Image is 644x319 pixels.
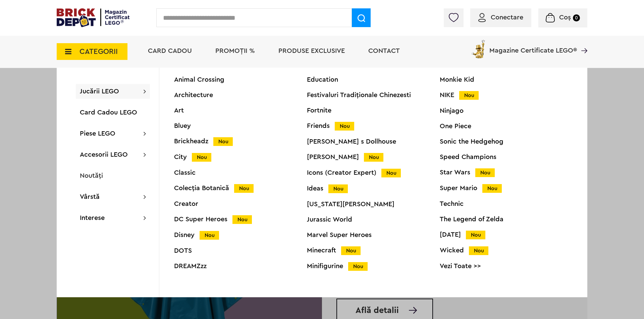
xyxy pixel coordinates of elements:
small: 0 [573,14,580,21]
a: Card Cadou [148,48,192,54]
a: Produse exclusive [278,48,345,54]
span: Magazine Certificate LEGO® [489,38,577,54]
span: Conectare [491,14,523,21]
span: Coș [559,14,571,21]
a: Conectare [478,14,523,21]
a: Magazine Certificate LEGO® [577,38,587,45]
a: PROMOȚII % [215,48,255,54]
a: Contact [368,48,400,54]
span: CATEGORII [79,48,118,55]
